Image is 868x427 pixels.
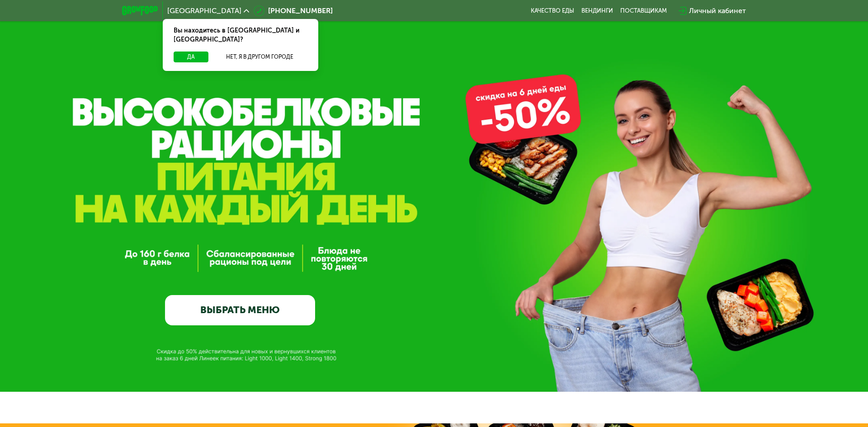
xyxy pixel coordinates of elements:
button: Нет, я в другом городе [212,52,307,62]
div: Личный кабинет [689,5,746,16]
a: [PHONE_NUMBER] [254,5,333,16]
button: Да [174,52,208,62]
span: [GEOGRAPHIC_DATA] [167,7,241,14]
div: поставщикам [620,7,667,14]
a: ВЫБРАТЬ МЕНЮ [165,295,315,325]
a: Качество еды [531,7,574,14]
a: Вендинги [581,7,613,14]
div: Вы находитесь в [GEOGRAPHIC_DATA] и [GEOGRAPHIC_DATA]? [163,19,318,52]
